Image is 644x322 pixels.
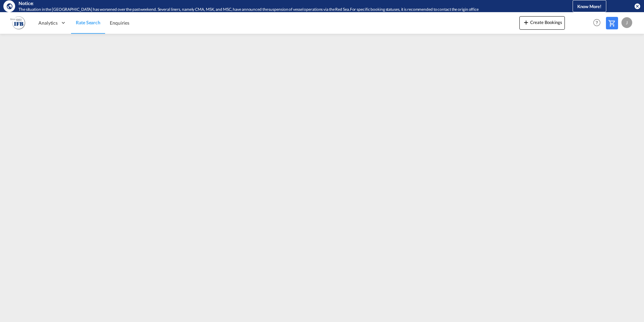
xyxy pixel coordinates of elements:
[110,20,129,26] span: Enquiries
[71,12,105,34] a: Rate Search
[38,20,58,26] span: Analytics
[19,7,545,12] div: The situation in the Red Sea has worsened over the past weekend. Several liners, namely CMA, MSK,...
[76,20,100,25] span: Rate Search
[105,12,134,34] a: Enquiries
[519,16,565,30] button: icon-plus 400-fgCreate Bookings
[6,3,13,9] md-icon: icon-earth
[621,17,632,28] div: J
[34,12,71,34] div: Analytics
[10,15,25,30] img: b628ab10256c11eeb52753acbc15d091.png
[591,17,606,29] div: Help
[591,17,603,28] span: Help
[634,3,641,9] button: icon-close-circle
[577,4,602,9] span: Know More!
[522,18,530,26] md-icon: icon-plus 400-fg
